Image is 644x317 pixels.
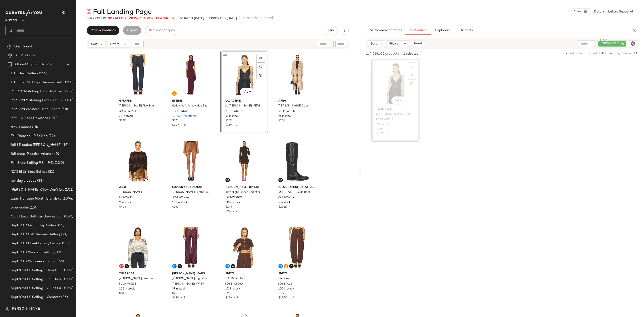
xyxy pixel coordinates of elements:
span: $977 [225,210,231,213]
span: Sept MTD Western Selling [11,250,54,255]
span: Filters [110,42,119,47]
span: Fall: Landing Page [93,8,152,17]
img: cfy_white_logo.C9jOOHJF.svg [5,10,43,17]
img: svg%3e [125,265,128,268]
button: Hub [324,26,338,35]
span: (24) [48,134,55,139]
span: Revolve [5,15,18,23]
span: Lex Barrel [278,277,290,281]
img: svg%3e [411,74,413,77]
span: TULA-WK653 [119,282,136,286]
span: 1 of [366,51,371,56]
span: Lovers and Friends [172,185,210,189]
span: Eterne [172,99,210,103]
span: by [PERSON_NAME] [PERSON_NAME] Embroidered Top [376,113,414,117]
span: $188 [119,291,125,296]
span: [US_STATE] Buckle Boot [278,190,310,194]
p: Exported [DATE] [209,16,237,21]
img: GRLR-WJ743_V1.jpg [116,52,161,97]
span: alexis codes [11,125,31,130]
img: svg%3e [178,265,181,268]
span: fall LP codes [PERSON_NAME] [11,143,61,148]
span: ERNE-WD32 [172,109,188,113]
img: svg%3e [259,57,262,60]
span: Sept/Oct LY Selling - Fall Dresses [11,277,63,282]
span: [DATE] LY Best Sellers [11,169,47,174]
span: Sort [91,42,97,47]
span: AFRM [278,99,316,103]
span: (17 Need Review) [110,17,138,20]
span: (100) [54,160,64,166]
button: Add to Top [564,51,585,56]
span: SDYS-WS260 [225,282,243,286]
img: LCDE-WS1151_V1.jpg [222,52,267,97]
span: 105 in stock [278,287,294,291]
span: $229 [119,119,126,123]
span: Sept/Oct LY Selling - Workwear [11,304,63,309]
span: 8 [184,124,186,127]
span: All Products [409,29,428,32]
span: 113 in stock [225,201,240,205]
span: 16 [291,296,294,299]
span: (39) [54,250,61,255]
span: Sept MTD Workwear Selling [11,259,57,264]
span: Add to Top [566,52,583,55]
button: Add to Bottom [587,51,614,56]
a: Details [594,9,605,14]
span: 3 [237,296,238,299]
img: svg%3e [5,307,9,311]
span: $275 [172,119,178,123]
span: PRTX-WZ89 [278,196,294,200]
span: (86) [60,295,68,300]
span: 72 in stock [119,114,133,118]
span: Tilla Denim Top [225,277,244,281]
span: $1.55K [278,205,287,209]
span: Sept MTD Quiet Luxury Selling [11,241,61,246]
button: Reset [411,40,425,47]
span: $1.87K [278,296,287,299]
img: SDYS-WJ5_V1.jpg [275,225,320,270]
span: (101) [64,187,73,192]
span: Hub [328,29,334,32]
span: $294 [225,296,232,299]
span: 502 [87,17,93,20]
span: $205 [172,291,179,296]
span: Date Night Ribbed Knit Mini Dress [225,190,263,194]
img: ERNE-WD32_V1.jpg [169,52,214,97]
span: AFFM-WO35 [278,109,295,113]
span: (100) [63,214,73,219]
span: (15) [29,205,36,210]
span: Add to Bottom [589,52,612,55]
span: 191 in stock [225,287,240,291]
span: SDYS-WJ5 [278,282,292,286]
span: View [574,10,582,13]
span: [PERSON_NAME]-WP89 [172,282,204,286]
span: 9.1-9.28 Matching Sets Best-Sellers [11,89,64,94]
span: (1972) [48,116,59,121]
span: • [401,52,402,56]
i: Clear Filter [630,41,636,46]
span: [PERSON_NAME] Sweater [119,277,153,281]
img: svg%3e [285,265,287,268]
span: FRBI-WD109 [225,196,242,200]
img: svg%3e [290,265,293,268]
button: Request changes [145,26,178,35]
span: [PERSON_NAME] Jeans [172,272,210,276]
span: Harlow Soft Jersey Maxi Dress [172,104,210,108]
img: LCDE-WS1151_V1.jpg [373,61,418,106]
img: svg%3e [7,44,12,49]
span: $208 [278,119,285,123]
span: Dashboard [14,44,32,49]
span: 2 in stock [119,201,131,205]
span: 2 [184,296,185,299]
span: Reset [414,42,422,45]
img: SDYS-WS260_V1.jpg [222,225,267,270]
span: #1 [374,62,379,66]
span: Sept MTD Beach Trip Selling [11,223,57,228]
span: [PERSON_NAME] Coat [278,104,308,108]
span: View [394,99,402,102]
span: • [180,124,184,127]
span: by [PERSON_NAME] [PERSON_NAME] Embroidered Top [225,104,263,108]
span: • [176,16,177,21]
span: • [287,296,291,299]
